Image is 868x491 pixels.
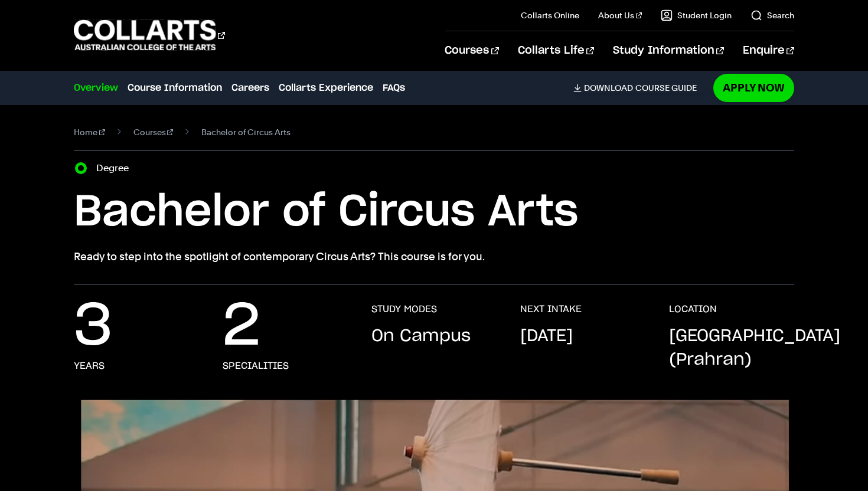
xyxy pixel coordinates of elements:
a: Home [74,124,105,140]
span: Bachelor of Circus Arts [201,124,291,140]
a: About Us [598,9,642,21]
p: [DATE] [520,325,573,348]
a: Collarts Life [518,31,594,70]
h3: LOCATION [669,303,717,315]
a: Apply Now [713,74,794,102]
a: Course Information [128,81,222,95]
p: 3 [74,303,113,351]
p: 2 [223,303,260,351]
a: FAQs [383,81,405,95]
a: Collarts Experience [279,81,373,95]
a: Enquire [743,31,794,70]
h3: NEXT INTAKE [520,303,582,315]
a: Student Login [661,9,732,21]
a: Overview [74,81,118,95]
p: [GEOGRAPHIC_DATA] (Prahran) [669,325,840,372]
h3: specialities [223,360,289,372]
h1: Bachelor of Circus Arts [74,186,794,239]
a: Courses [445,31,498,70]
p: Ready to step into the spotlight of contemporary Circus Arts? This course is for you. [74,248,794,265]
h3: STUDY MODES [371,303,437,315]
a: Courses [133,124,174,140]
a: DownloadCourse Guide [573,83,706,93]
h3: years [74,360,105,372]
p: On Campus [371,325,471,348]
span: Download [584,83,633,93]
a: Collarts Online [521,9,579,21]
a: Study Information [613,31,724,70]
div: Go to homepage [74,18,225,52]
a: Search [750,9,794,21]
label: Degree [96,160,136,176]
a: Careers [231,81,269,95]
